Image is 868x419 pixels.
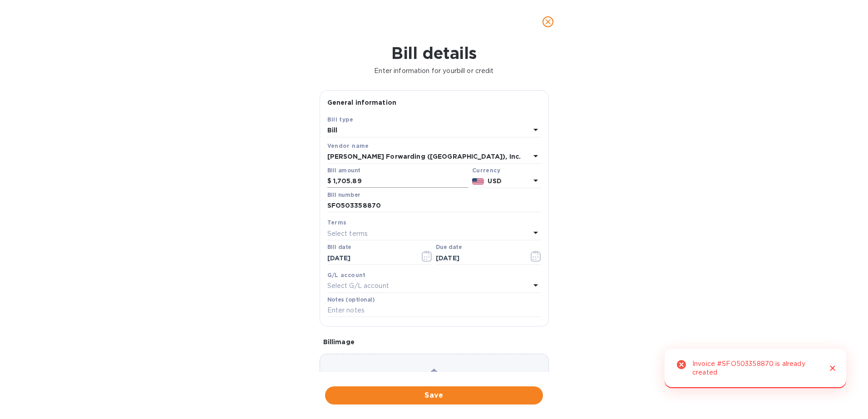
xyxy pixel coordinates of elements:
[327,142,369,149] b: Vendor name
[327,175,333,188] div: $
[827,362,838,374] button: Close
[327,153,521,160] b: [PERSON_NAME] Forwarding ([GEOGRAPHIC_DATA]), Inc.
[472,167,500,174] b: Currency
[333,175,469,188] input: $ Enter bill amount
[327,229,368,239] p: Select terms
[537,11,559,33] button: close
[472,178,484,185] img: USD
[327,251,413,265] input: Select date
[327,199,541,213] input: Enter bill number
[327,219,347,226] b: Terms
[327,127,338,134] b: Bill
[327,245,351,250] label: Bill date
[327,304,541,317] input: Enter notes
[7,44,861,63] h1: Bill details
[327,297,375,302] label: Notes (optional)
[327,99,397,106] b: General information
[327,192,360,198] label: Bill number
[436,245,462,250] label: Due date
[325,386,543,404] button: Save
[327,168,360,173] label: Bill amount
[327,281,389,291] p: Select G/L account
[436,251,522,265] input: Due date
[488,177,501,185] b: USD
[327,272,366,278] b: G/L account
[332,390,536,401] span: Save
[692,356,819,381] div: Invoice #SFO503358870 is already created
[327,116,354,123] b: Bill type
[323,337,545,346] p: Bill image
[7,66,861,76] p: Enter information for your bill or credit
